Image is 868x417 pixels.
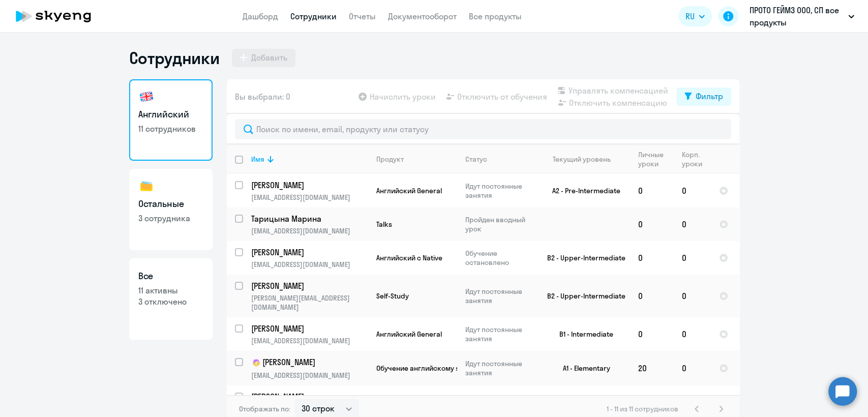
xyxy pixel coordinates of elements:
[630,207,674,241] td: 0
[674,241,711,275] td: 0
[750,4,844,28] p: ПРОТО ГЕЙМЗ ООО, СП все продукты
[685,10,695,22] span: RU
[138,296,203,307] p: 3 отключено
[638,150,673,168] div: Личные уроки
[630,351,674,385] td: 20
[251,155,264,164] div: Имя
[251,180,366,191] p: [PERSON_NAME]
[674,207,711,241] td: 0
[251,356,368,369] a: child[PERSON_NAME]
[138,88,155,105] img: english
[388,11,457,21] a: Документооборот
[744,4,859,28] button: ПРОТО ГЕЙМЗ ООО, СП все продукты
[232,49,295,67] button: Добавить
[129,48,220,68] h1: Сотрудники
[235,91,290,103] span: Вы выбрали: 0
[251,336,368,345] p: [EMAIL_ADDRESS][DOMAIN_NAME]
[535,351,630,385] td: A1 - Elementary
[251,180,368,191] a: [PERSON_NAME]
[674,351,711,385] td: 0
[465,325,535,343] p: Идут постоянные занятия
[465,155,487,164] div: Статус
[251,213,366,224] p: Тарицына Марина
[138,213,203,224] p: 3 сотрудника
[676,87,731,106] button: Фильтр
[544,155,630,164] div: Текущий уровень
[290,11,337,21] a: Сотрудники
[469,11,522,21] a: Все продукты
[376,155,404,164] div: Продукт
[674,317,711,351] td: 0
[251,226,368,235] p: [EMAIL_ADDRESS][DOMAIN_NAME]
[674,275,711,317] td: 0
[630,241,674,275] td: 0
[138,123,203,134] p: 11 сотрудников
[630,174,674,207] td: 0
[376,220,392,229] span: Talks
[696,90,723,102] div: Фильтр
[376,253,442,262] span: Английский с Native
[251,155,368,164] div: Имя
[678,6,712,26] button: RU
[535,275,630,317] td: B2 - Upper-Intermediate
[553,155,611,164] div: Текущий уровень
[465,215,535,233] p: Пройден вводный урок
[251,358,261,368] img: child
[138,108,203,121] h3: Английский
[349,11,376,21] a: Отчеты
[251,391,368,402] a: [PERSON_NAME]
[129,258,213,340] a: Все11 активны3 отключено
[376,291,409,301] span: Self-Study
[535,317,630,351] td: B1 - Intermediate
[251,323,368,334] a: [PERSON_NAME]
[243,11,278,21] a: Дашборд
[630,275,674,317] td: 0
[138,197,203,211] h3: Остальные
[251,51,287,64] div: Добавить
[607,404,678,413] span: 1 - 11 из 11 сотрудников
[138,178,155,194] img: others
[251,293,368,312] p: [PERSON_NAME][EMAIL_ADDRESS][DOMAIN_NAME]
[376,330,442,339] span: Английский General
[129,79,213,161] a: Английский11 сотрудников
[129,169,213,250] a: Остальные3 сотрудника
[251,260,368,269] p: [EMAIL_ADDRESS][DOMAIN_NAME]
[535,241,630,275] td: B2 - Upper-Intermediate
[251,247,368,258] a: [PERSON_NAME]
[376,186,442,195] span: Английский General
[251,247,366,258] p: [PERSON_NAME]
[251,356,366,369] p: [PERSON_NAME]
[465,249,535,267] p: Обучение остановлено
[235,119,731,139] input: Поиск по имени, email, продукту или статусу
[239,404,290,413] span: Отображать по:
[138,270,203,283] h3: Все
[138,285,203,296] p: 11 активны
[465,359,535,377] p: Идут постоянные занятия
[251,193,368,202] p: [EMAIL_ADDRESS][DOMAIN_NAME]
[465,182,535,200] p: Идут постоянные занятия
[630,317,674,351] td: 0
[251,323,366,334] p: [PERSON_NAME]
[465,287,535,305] p: Идут постоянные занятия
[251,213,368,224] a: Тарицына Марина
[535,174,630,207] td: A2 - Pre-Intermediate
[674,174,711,207] td: 0
[376,364,692,373] span: Обучение английскому языку ребенка KLP. Короткие уроки. Русскоговорящий преподаватель
[251,280,366,291] p: [PERSON_NAME]
[251,280,368,291] a: [PERSON_NAME]
[251,391,366,402] p: [PERSON_NAME]
[251,371,368,380] p: [EMAIL_ADDRESS][DOMAIN_NAME]
[682,150,710,168] div: Корп. уроки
